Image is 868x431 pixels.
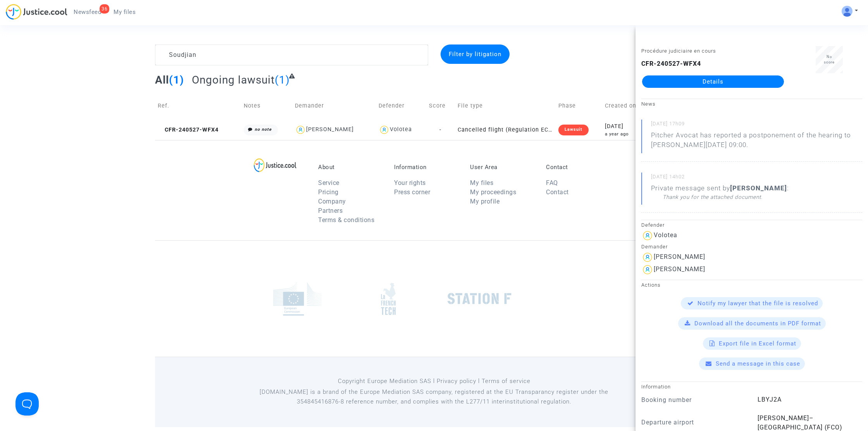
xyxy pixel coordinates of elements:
[169,74,184,86] span: (1)
[448,293,511,304] img: stationf.png
[641,48,716,54] small: Procédure judiciaire en cours
[155,74,169,86] span: All
[758,396,782,403] span: LBYJ2A
[558,125,589,135] div: Lawsuit
[439,127,441,133] span: -
[318,188,339,196] a: Pricing
[241,92,292,120] td: Notes
[455,92,556,120] td: File type
[641,229,654,242] img: icon-user.svg
[651,130,862,154] p: Pitcher Avocat has reported a postponement of the hearing to [PERSON_NAME][DATE] 09:00.
[663,193,789,201] div: Thank you for the attached document.
[716,360,800,367] span: Send a message in this case
[107,6,142,18] a: My files
[641,263,654,276] img: icon-user.svg
[394,164,458,171] p: Information
[258,387,611,407] p: [DOMAIN_NAME] is a brand of the Europe Mediation SAS company, registered at the EU Transparancy r...
[470,188,516,196] a: My proceedings
[546,164,610,171] p: Contact
[602,92,650,120] td: Created on
[100,4,109,14] div: 36
[605,131,648,137] div: a year ago
[730,184,787,192] b: [PERSON_NAME]
[155,92,241,120] td: Ref.
[651,173,862,183] small: [DATE] 14h02
[74,9,101,15] span: Newsfeed
[273,282,322,316] img: europe_commision.png
[654,253,705,260] div: [PERSON_NAME]
[275,74,290,86] span: (1)
[6,4,67,20] img: jc-logo.svg
[470,164,534,171] p: User Area
[258,376,611,386] p: Copyright Europe Mediation SAS l Privacy policy l Terms of service
[546,188,569,196] a: Contact
[318,164,382,171] p: About
[697,300,818,307] span: Notify my lawyer that the file is resolved
[254,158,297,172] img: logo-lg.svg
[318,216,374,224] a: Terms & conditions
[426,92,455,120] td: Score
[318,179,339,186] a: Service
[694,320,821,327] span: Download all the documents in PDF format
[376,92,426,120] td: Defender
[255,127,272,132] i: no note
[394,188,430,196] a: Press corner
[470,179,493,186] a: My files
[15,392,39,416] iframe: Help Scout Beacon - Open
[381,282,396,315] img: french_tech.png
[641,244,668,250] small: Demander
[306,126,354,133] div: [PERSON_NAME]
[390,126,412,133] div: Volotea
[758,414,842,431] span: [PERSON_NAME]–[GEOGRAPHIC_DATA] (FCO)
[719,340,796,347] span: Export file in Excel format
[470,198,499,205] a: My profile
[449,51,501,58] span: Filter by litigation
[654,265,705,273] div: [PERSON_NAME]
[641,417,746,427] p: Departure airport
[114,9,136,15] span: My files
[651,120,862,130] small: [DATE] 17h09
[641,251,654,263] img: icon-user.svg
[641,101,656,107] small: News
[824,55,835,64] span: No score
[292,92,376,120] td: Demander
[642,75,784,88] a: Details
[641,384,671,390] small: Information
[546,179,558,186] a: FAQ
[192,74,275,86] span: Ongoing lawsuit
[455,120,556,140] td: Cancelled flight (Regulation EC 261/2004)
[641,60,701,67] b: CFR-240527-WFX4
[379,124,390,135] img: icon-user.svg
[641,395,746,405] p: Booking number
[651,183,789,201] div: Private message sent by :
[295,124,306,135] img: icon-user.svg
[641,222,665,228] small: Defender
[641,282,661,288] small: Actions
[556,92,602,120] td: Phase
[158,127,219,133] span: CFR-240527-WFX4
[318,198,346,205] a: Company
[67,6,107,18] a: 36Newsfeed
[842,6,852,17] img: ALV-UjV5hOg1DK_6VpdGyI3GiCsbYcKFqGYcyigr7taMTixGzq57m2O-mEoJuuWBlO_HCk8JQ1zztKhP13phCubDFpGEbboIp...
[654,231,677,239] div: Volotea
[318,207,343,214] a: Partners
[605,122,648,131] div: [DATE]
[394,179,426,186] a: Your rights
